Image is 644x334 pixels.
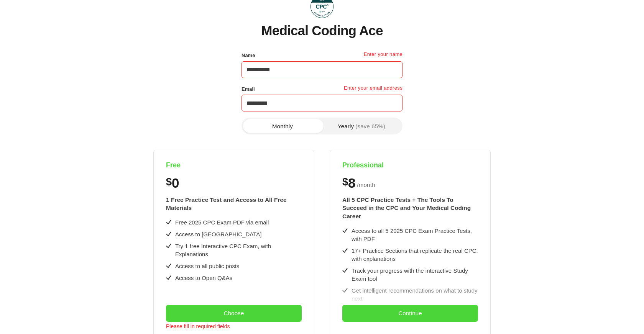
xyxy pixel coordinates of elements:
button: Monthly [243,119,322,133]
span: $ [166,176,172,188]
button: Yearly(save 65%) [322,119,401,133]
div: Access to [GEOGRAPHIC_DATA] [175,230,261,238]
input: Email [242,95,402,111]
p: Enter your name [364,51,402,61]
h4: Professional [342,161,478,170]
label: Name [242,51,255,61]
label: Email [242,84,255,94]
div: Try 1 free Interactive CPC Exam, with Explanations [175,242,302,258]
div: Track your progress with the interactive Study Exam tool [352,267,478,283]
div: Access to all 5 2025 CPC Exam Practice Tests, with PDF [352,227,478,243]
p: Enter your email address [344,84,402,95]
div: 17+ Practice Sections that replicate the real CPC, with explanations [352,247,478,263]
div: 1 Free Practice Test and Access to All Free Materials [166,196,302,212]
input: Name [242,61,402,78]
span: 0 [172,176,179,190]
span: / month [357,180,375,190]
span: $ [342,176,348,188]
span: (save 65%) [355,123,385,129]
div: Free 2025 CPC Exam PDF via email [175,218,269,226]
span: 8 [348,176,355,190]
button: Continue [342,305,478,322]
div: Access to Open Q&As [175,274,232,282]
div: All 5 CPC Practice Tests + The Tools To Succeed in the CPC and Your Medical Coding Career [342,196,478,221]
div: Access to all public posts [175,262,240,270]
h1: Medical Coding Ace [261,23,383,38]
h4: Free [166,161,302,170]
button: Choose [166,305,302,322]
